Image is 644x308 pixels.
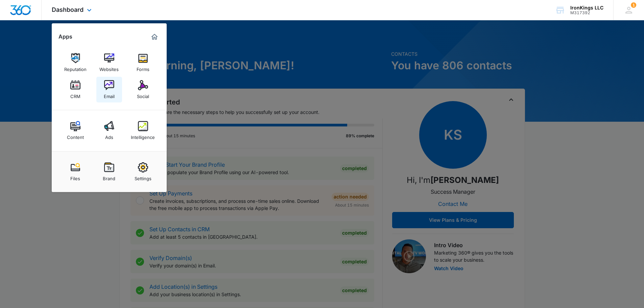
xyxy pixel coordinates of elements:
[631,2,636,8] div: notifications count
[130,159,156,185] a: Settings
[63,50,88,75] a: Reputation
[96,77,122,102] a: Email
[104,90,115,99] div: Email
[70,172,80,181] div: Files
[63,77,88,102] a: CRM
[137,63,149,72] div: Forms
[570,5,603,10] div: account name
[96,50,122,75] a: Websites
[67,131,84,140] div: Content
[96,159,122,185] a: Brand
[130,50,156,75] a: Forms
[137,90,149,99] div: Social
[64,63,87,72] div: Reputation
[70,90,80,99] div: CRM
[103,172,115,181] div: Brand
[99,63,119,72] div: Websites
[63,159,88,185] a: Files
[105,131,113,140] div: Ads
[52,6,84,13] span: Dashboard
[63,118,88,143] a: Content
[131,131,155,140] div: Intelligence
[96,118,122,143] a: Ads
[135,172,151,181] div: Settings
[570,10,603,15] div: account id
[631,2,636,8] span: 1
[149,31,160,42] a: Marketing 360® Dashboard
[130,77,156,102] a: Social
[130,118,156,143] a: Intelligence
[58,33,72,40] h2: Apps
